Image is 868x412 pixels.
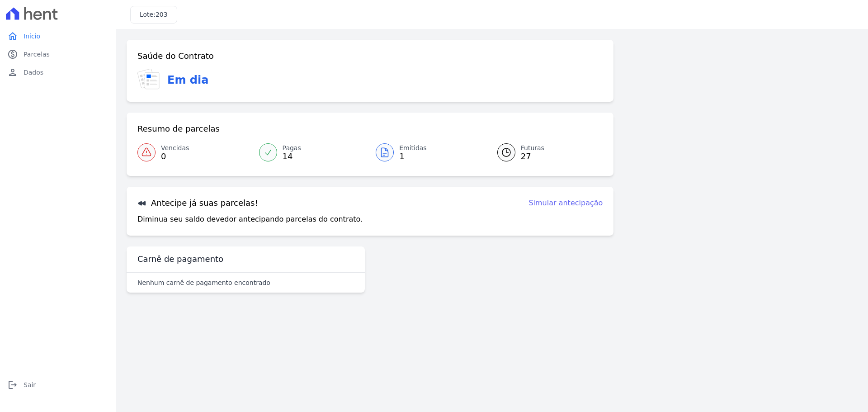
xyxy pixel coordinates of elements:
h3: Lote: [140,10,168,19]
a: personDados [4,63,112,81]
a: logoutSair [4,376,112,394]
a: Futuras 27 [486,140,603,165]
a: Pagas 14 [254,140,370,165]
a: Emitidas 1 [370,140,486,165]
i: logout [7,379,18,390]
span: Pagas [283,143,301,153]
span: 1 [399,153,427,160]
span: 0 [161,153,189,160]
a: Vencidas 0 [137,140,254,165]
a: homeInício [4,27,112,45]
h3: Resumo de parcelas [137,123,220,134]
span: Emitidas [399,143,427,153]
p: Nenhum carnê de pagamento encontrado [137,278,270,287]
h3: Saúde do Contrato [137,51,214,62]
h3: Em dia [167,72,208,88]
span: Futuras [521,143,544,153]
span: 27 [521,153,544,160]
i: home [7,31,18,42]
span: 203 [156,11,168,18]
span: Vencidas [161,143,189,153]
h3: Carnê de pagamento [137,254,223,265]
i: person [7,67,18,78]
span: Dados [24,68,43,77]
h3: Antecipe já suas parcelas! [137,198,258,208]
p: Diminua seu saldo devedor antecipando parcelas do contrato. [137,214,363,225]
span: 14 [283,153,301,160]
a: Simular antecipação [528,198,603,208]
i: paid [7,49,18,60]
a: paidParcelas [4,45,112,63]
span: Início [24,32,40,41]
span: Parcelas [24,50,50,59]
span: Sair [24,380,36,389]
